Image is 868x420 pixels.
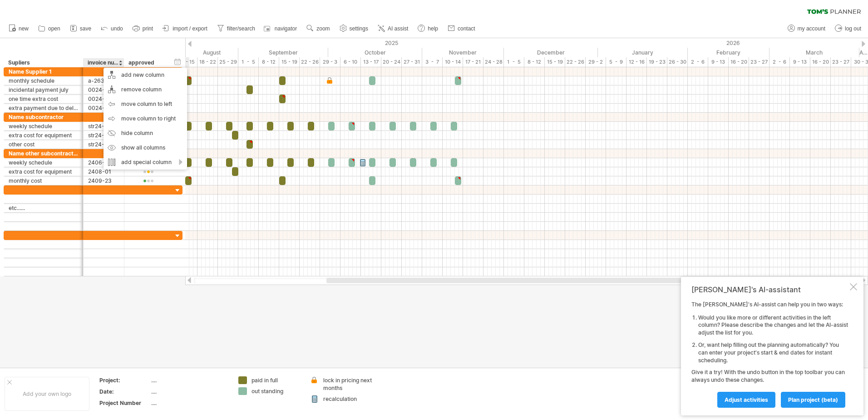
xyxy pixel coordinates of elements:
div: recalculation [323,395,373,403]
div: add special column [104,155,187,170]
span: filter/search [227,25,255,32]
a: undo [99,23,126,35]
span: Adjust activities [725,396,768,403]
a: print [130,23,156,35]
a: log out [833,23,864,35]
div: 26 - 30 [667,57,688,67]
div: [PERSON_NAME]'s AI-assistant [691,285,848,294]
div: 18 - 22 [197,57,218,67]
div: 10 - 14 [443,57,463,67]
div: .... [151,376,227,384]
div: str24-11 [88,122,119,130]
span: navigator [275,25,297,32]
div: Add your own logo [5,377,89,411]
span: print [143,25,153,32]
div: Name other subcontractor [9,149,79,158]
div: 9 - 13 [790,57,810,67]
span: undo [111,25,123,32]
span: plan project (beta) [788,396,838,403]
div: December 2025 [504,48,598,57]
div: 2409-23 [88,176,119,185]
div: show all columns [104,140,187,155]
div: 8 - 12 [524,57,545,67]
div: monthly cost [9,176,79,185]
div: 16 - 20 [729,57,749,67]
div: paid in full [252,376,301,384]
a: open [36,23,63,35]
div: 15 - 19 [545,57,565,67]
div: 20 - 24 [381,57,402,67]
div: extra cost for equipment [9,131,79,140]
a: zoom [304,23,332,35]
span: help [428,25,438,32]
div: weekly schedule [9,122,79,130]
div: Date: [99,388,149,395]
div: add new column [104,68,187,82]
div: etc...... [9,204,79,212]
span: new [19,25,29,32]
div: August 2025 [153,48,238,57]
div: 5 - 9 [606,57,626,67]
div: 1 - 5 [238,57,259,67]
a: Adjust activities [717,392,775,408]
div: 15 - 19 [279,57,300,67]
div: 11 - 15 [177,57,197,67]
div: 23 - 27 [749,57,769,67]
a: plan project (beta) [781,392,845,408]
span: save [80,25,91,32]
div: 12 - 16 [626,57,647,67]
div: incidental payment july [9,85,79,94]
div: lock in pricing next months [323,376,373,392]
div: weekly schedule [9,158,79,167]
div: Name Supplier 1 [9,67,79,76]
div: 8 - 12 [259,57,279,67]
div: 29 - 2 [586,57,606,67]
div: one time extra cost [9,95,79,103]
div: approved [128,58,168,67]
div: hide column [104,126,187,140]
span: my account [798,25,825,32]
div: str24-108 [88,131,119,140]
div: 9 - 13 [708,57,729,67]
a: navigator [262,23,300,35]
div: invoice number [88,58,119,67]
div: The [PERSON_NAME]'s AI-assist can help you in two ways: Give it a try! With the undo button in th... [691,301,848,407]
span: settings [350,25,368,32]
a: new [6,23,31,35]
div: Project: [99,376,149,384]
div: Project Number [99,399,149,407]
div: 2406-11 [88,158,119,167]
div: January 2026 [598,48,688,57]
div: .... [151,399,227,407]
a: my account [785,23,828,35]
div: extra payment due to delay [9,104,79,112]
div: other cost [9,140,79,149]
a: save [68,23,94,35]
span: log out [845,25,861,32]
div: 3 - 7 [422,57,443,67]
div: 24 - 28 [483,57,504,67]
div: 2 - 6 [688,57,708,67]
div: 6 - 10 [340,57,361,67]
div: March 2026 [769,48,859,57]
span: zoom [316,25,330,32]
div: September 2025 [238,48,328,57]
div: February 2026 [688,48,769,57]
a: import / export [160,23,210,35]
a: filter/search [215,23,258,35]
div: 2408-01 [88,167,119,176]
div: extra cost for equipment [9,167,79,176]
a: AI assist [375,23,411,35]
div: October 2025 [328,48,422,57]
div: str24-109 [88,140,119,149]
div: remove column [104,82,187,97]
div: Name subcontractor [9,113,79,121]
li: Or, want help filling out the planning automatically? You can enter your project's start & end da... [698,341,848,364]
div: Supliers [8,58,78,67]
div: 16 - 20 [810,57,831,67]
div: 17 - 21 [463,57,483,67]
li: Would you like more or different activities in the left column? Please describe the changes and l... [698,314,848,337]
div: 22 - 26 [300,57,320,67]
a: contact [445,23,478,35]
div: 13 - 17 [361,57,381,67]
